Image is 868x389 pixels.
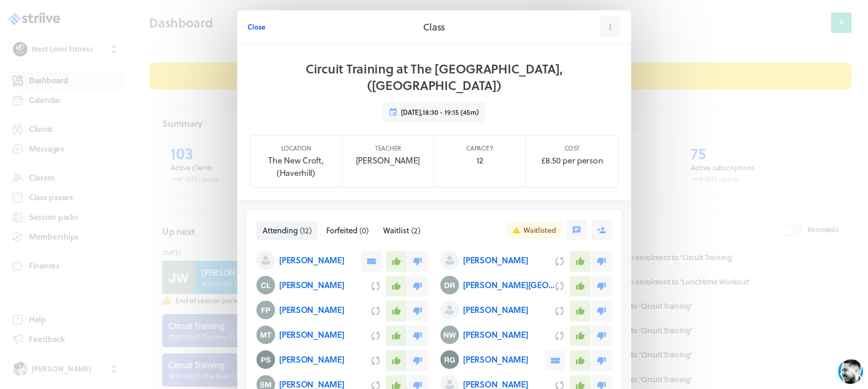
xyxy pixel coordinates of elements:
p: Capacity [466,144,494,152]
span: Close [248,22,265,32]
g: /> [162,319,176,327]
p: £8.50 per person [541,154,603,167]
button: Close [248,17,265,37]
img: Michael Twitchett [256,325,275,344]
p: [PERSON_NAME] [279,353,344,366]
button: Forfeited(0) [320,221,375,240]
span: Attending [263,225,298,236]
p: [PERSON_NAME] [463,353,528,366]
button: [DATE],18:30 - 19:15 (45m) [383,102,486,123]
p: [PERSON_NAME] [463,328,528,341]
h2: Class [423,20,445,34]
button: Attending(12) [256,221,318,240]
p: 12 [476,154,483,167]
p: Teacher [375,144,401,152]
p: [PERSON_NAME] [279,279,344,291]
span: ( 2 ) [411,225,421,236]
img: Chris Leroy [256,276,275,294]
p: The New Croft, (Haverhill) [258,154,334,179]
nav: Tabs [256,221,427,240]
span: ( 12 ) [300,225,312,236]
img: Nadine Warner [440,325,459,344]
img: Danielle Rowley-Kingston [440,276,459,294]
button: />GIF [157,309,180,338]
img: Paul Sullivan [256,350,275,369]
iframe: gist-messenger-bubble-iframe [838,359,863,384]
h1: Circuit Training at The [GEOGRAPHIC_DATA], ([GEOGRAPHIC_DATA]) [254,61,614,94]
p: [PERSON_NAME] [279,328,344,341]
div: Waitlisted [524,225,556,235]
p: [PERSON_NAME] [356,154,420,167]
button: Waitlist(2) [377,221,427,240]
span: Forfeited [326,225,357,236]
span: ( 0 ) [359,225,369,236]
div: Typically replies in a few minutes [57,19,148,26]
p: [PERSON_NAME] [279,304,344,316]
div: [PERSON_NAME] [57,6,148,18]
span: Waitlist [383,225,409,236]
img: Richard Grenville [440,350,459,369]
img: US [31,7,50,26]
p: Location [281,144,311,152]
p: [PERSON_NAME] [463,254,528,266]
img: Faith Pattie [256,301,275,319]
p: [PERSON_NAME] [279,254,344,266]
p: [PERSON_NAME][GEOGRAPHIC_DATA] [463,279,555,291]
tspan: GIF [165,321,173,326]
div: US[PERSON_NAME]Typically replies in a few minutes [31,6,194,27]
p: Cost [565,144,580,152]
p: [PERSON_NAME] [463,304,528,316]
